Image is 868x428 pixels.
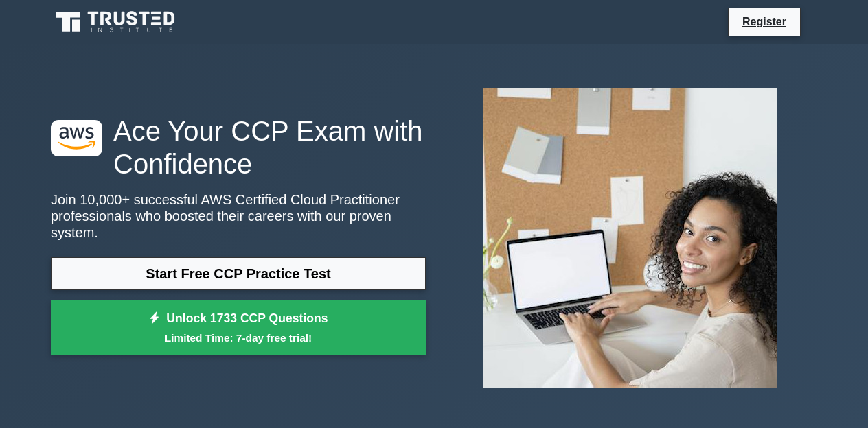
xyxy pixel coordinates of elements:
p: Join 10,000+ successful AWS Certified Cloud Practitioner professionals who boosted their careers ... [51,191,426,241]
h1: Ace Your CCP Exam with Confidence [51,115,426,180]
a: Start Free CCP Practice Test [51,257,426,290]
small: Limited Time: 7-day free trial! [68,330,409,346]
a: Unlock 1733 CCP QuestionsLimited Time: 7-day free trial! [51,300,426,355]
a: Register [734,13,795,30]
